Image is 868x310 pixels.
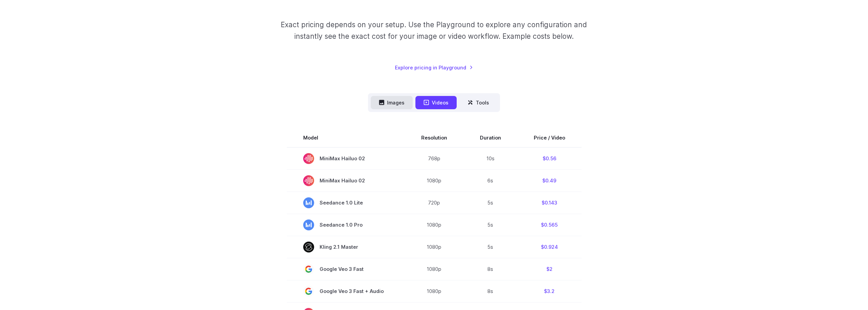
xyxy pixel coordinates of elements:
[464,192,517,214] td: 5s
[459,96,497,109] button: Tools
[464,280,517,302] td: 8s
[287,128,405,147] th: Model
[415,96,457,109] button: Videos
[517,192,582,214] td: $0.143
[405,128,464,147] th: Resolution
[303,242,388,252] span: Kling 2.1 Master
[303,153,388,164] span: MiniMax Hailuo 02
[517,214,582,236] td: $0.565
[303,219,388,230] span: Seedance 1.0 Pro
[268,19,600,42] p: Exact pricing depends on your setup. Use the Playground to explore any configuration and instantl...
[405,214,464,236] td: 1080p
[517,128,582,147] th: Price / Video
[517,258,582,280] td: $2
[405,258,464,280] td: 1080p
[517,169,582,192] td: $0.49
[303,197,388,208] span: Seedance 1.0 Lite
[303,264,388,275] span: Google Veo 3 Fast
[464,147,517,170] td: 10s
[517,147,582,170] td: $0.56
[464,128,517,147] th: Duration
[303,286,388,297] span: Google Veo 3 Fast + Audio
[405,147,464,170] td: 768p
[303,175,388,186] span: MiniMax Hailuo 02
[395,64,473,71] a: Explore pricing in Playground
[371,96,413,109] button: Images
[405,192,464,214] td: 720p
[517,236,582,258] td: $0.924
[464,214,517,236] td: 5s
[464,169,517,192] td: 6s
[405,169,464,192] td: 1080p
[464,258,517,280] td: 8s
[517,280,582,302] td: $3.2
[405,280,464,302] td: 1080p
[405,236,464,258] td: 1080p
[464,236,517,258] td: 5s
